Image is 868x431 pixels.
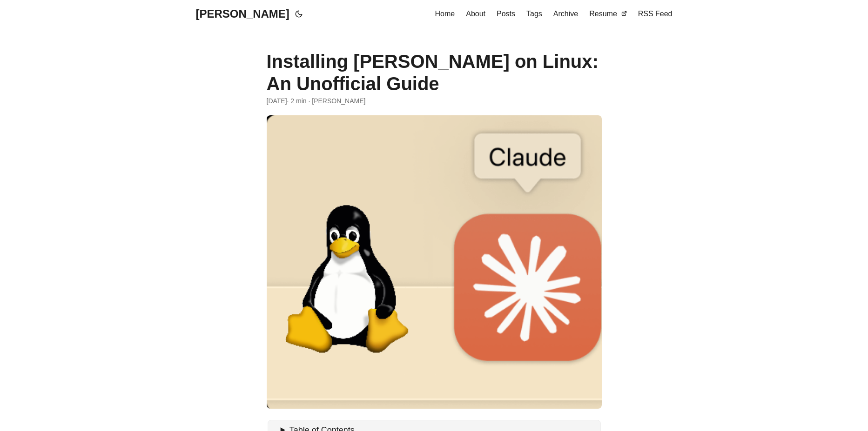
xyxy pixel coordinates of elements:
span: Home [435,10,455,18]
h1: Installing [PERSON_NAME] on Linux: An Unofficial Guide [267,50,602,95]
div: · 2 min · [PERSON_NAME] [267,96,602,106]
span: Posts [497,10,515,18]
span: Resume [589,10,617,18]
span: Archive [553,10,578,18]
span: 2025-01-09 21:00:00 +0000 UTC [267,96,287,106]
span: Tags [526,10,542,18]
span: RSS Feed [638,10,673,18]
span: About [466,10,485,18]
